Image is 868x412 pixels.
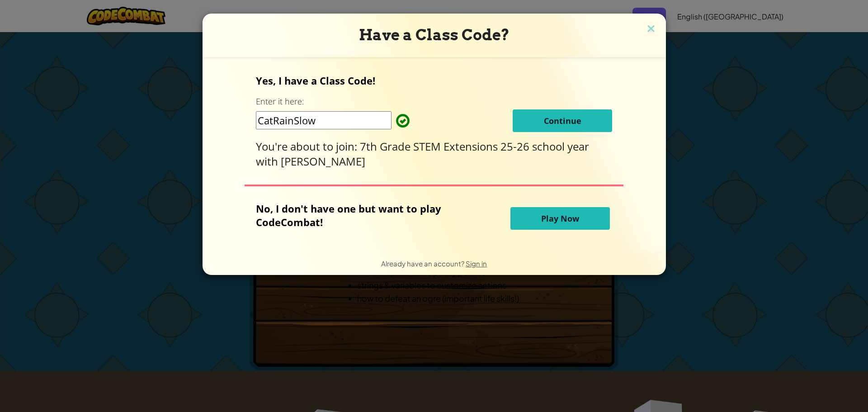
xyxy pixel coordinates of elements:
[544,115,581,126] span: Continue
[645,23,657,36] img: close icon
[359,26,509,44] span: Have a Class Code?
[381,259,466,268] span: Already have an account?
[541,213,579,224] span: Play Now
[513,109,612,132] button: Continue
[256,154,281,169] span: with
[256,139,360,154] span: You're about to join:
[466,259,487,268] a: Sign in
[256,96,304,107] label: Enter it here:
[256,74,612,87] p: Yes, I have a Class Code!
[256,202,463,229] p: No, I don't have one but want to play CodeCombat!
[281,154,365,169] span: [PERSON_NAME]
[360,139,589,154] span: 7th Grade STEM Extensions 25-26 school year
[510,207,610,230] button: Play Now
